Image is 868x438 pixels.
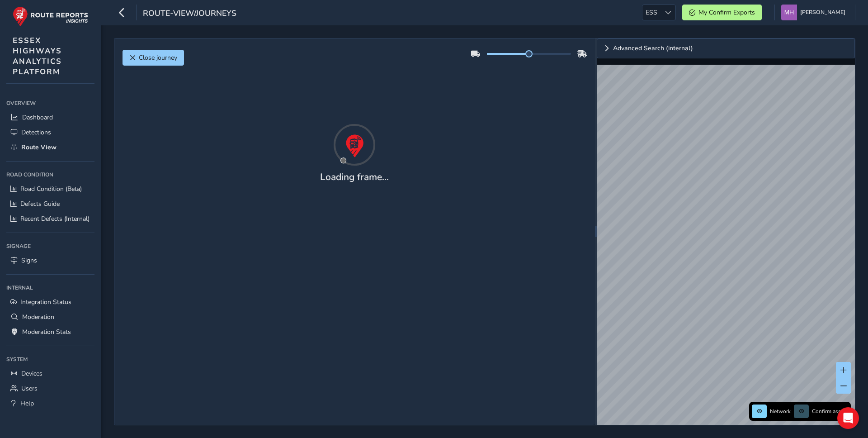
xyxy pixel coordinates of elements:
[6,253,94,268] a: Signs
[139,53,177,62] span: Close journey
[6,181,94,196] a: Road Condition (Beta)
[642,5,660,20] span: ESS
[6,125,94,140] a: Detections
[20,399,34,408] span: Help
[6,352,94,366] div: System
[837,407,859,429] div: Open Intercom Messenger
[698,8,755,17] span: My Confirm Exports
[6,211,94,226] a: Recent Defects (Internal)
[770,408,791,415] span: Network
[6,239,94,253] div: Signage
[20,298,71,306] span: Integration Status
[6,110,94,125] a: Dashboard
[781,5,797,20] img: diamond-layout
[21,384,38,393] span: Users
[6,396,94,411] a: Help
[781,5,849,20] button: [PERSON_NAME]
[6,324,94,339] a: Moderation Stats
[613,45,693,52] span: Advanced Search (internal)
[20,185,82,193] span: Road Condition (Beta)
[6,281,94,295] div: Internal
[21,369,42,378] span: Devices
[597,38,855,58] a: Expand
[6,140,94,155] a: Route View
[812,408,848,415] span: Confirm assets
[320,171,389,183] h4: Loading frame...
[13,35,62,77] span: ESSEX HIGHWAYS ANALYTICS PLATFORM
[6,96,94,110] div: Overview
[800,5,845,20] span: [PERSON_NAME]
[20,200,60,208] span: Defects Guide
[22,328,71,336] span: Moderation Stats
[21,128,51,137] span: Detections
[6,196,94,211] a: Defects Guide
[13,6,88,27] img: rr logo
[6,381,94,396] a: Users
[682,5,762,20] button: My Confirm Exports
[6,295,94,309] a: Integration Status
[21,256,37,265] span: Signs
[6,168,94,181] div: Road Condition
[22,313,54,321] span: Moderation
[123,50,184,66] button: Close journey
[6,309,94,324] a: Moderation
[21,143,57,152] span: Route View
[22,113,53,122] span: Dashboard
[6,366,94,381] a: Devices
[143,8,236,20] span: route-view/journeys
[20,214,90,223] span: Recent Defects (Internal)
